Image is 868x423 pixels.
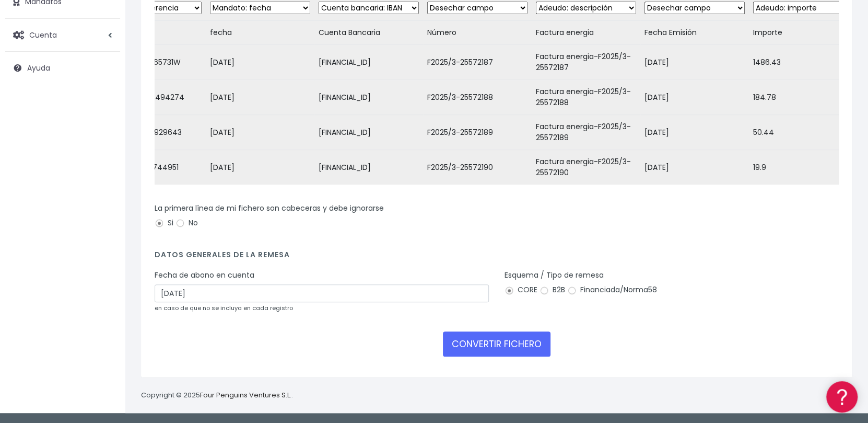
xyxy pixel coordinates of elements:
label: Esquema / Tipo de remesa [505,270,604,281]
a: Ayuda [5,57,120,79]
td: 50.44 [749,115,858,150]
td: [FINANCIAL_ID] [314,150,423,185]
td: [FINANCIAL_ID] [314,115,423,150]
td: Cuenta Bancaria [314,21,423,45]
label: Fecha de abono en cuenta [155,270,254,281]
label: Financiada/Norma58 [567,284,657,295]
td: Importe [749,21,858,45]
td: [FINANCIAL_ID] [314,45,423,80]
td: [DATE] [206,80,314,115]
button: CONVERTIR FICHERO [443,331,550,357]
td: 184.78 [749,80,858,115]
td: [DATE] [206,150,314,185]
td: F2025/3-25572190 [423,150,532,185]
td: Número [423,21,532,45]
td: [FINANCIAL_ID] [314,80,423,115]
td: [DATE] [206,115,314,150]
p: Copyright © 2025 . [141,390,293,401]
td: F2025/3-25572189 [423,115,532,150]
small: en caso de que no se incluya en cada registro [155,304,293,312]
label: CORE [505,284,537,295]
td: Factura energia-F2025/3-25572189 [532,115,640,150]
td: [DATE] [640,150,749,185]
td: Factura energia-F2025/3-25572187 [532,45,640,80]
td: [DATE] [640,115,749,150]
td: [DATE] [206,45,314,80]
label: B2B [539,284,565,295]
span: Ayuda [27,63,50,73]
h4: Datos generales de la remesa [155,250,839,265]
label: Si [155,218,173,228]
a: Four Penguins Ventures S.L. [200,390,291,400]
td: Factura energia-F2025/3-25572188 [532,80,640,115]
td: [DATE] [640,80,749,115]
span: Cuenta [29,29,57,40]
td: F2025/3-25572188 [423,80,532,115]
td: 1486.43 [749,45,858,80]
td: Fecha Emisión [640,21,749,45]
a: Cuenta [5,24,120,46]
td: fecha [206,21,314,45]
td: [DATE] [640,45,749,80]
td: F2025/3-25572187 [423,45,532,80]
td: Factura energia [532,21,640,45]
td: 19.9 [749,150,858,185]
label: La primera línea de mi fichero son cabeceras y debe ignorarse [155,203,384,214]
td: Factura energia-F2025/3-25572190 [532,150,640,185]
label: No [175,218,198,228]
